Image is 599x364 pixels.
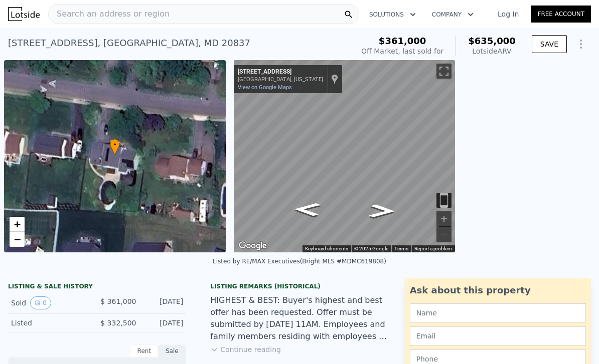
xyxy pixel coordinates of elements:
[379,36,426,46] span: $361,000
[11,296,89,309] div: Sold
[282,199,332,219] path: Go East, Westerly Ave
[144,296,183,309] div: [DATE]
[486,9,531,19] a: Log In
[410,283,586,297] div: Ask about this property
[531,6,591,23] a: Free Account
[236,239,269,252] a: Open this area in Google Maps (opens a new window)
[331,74,338,85] a: Show location on map
[238,68,323,76] div: [STREET_ADDRESS]
[130,344,158,357] div: Rent
[30,296,51,309] button: View historical data
[8,7,40,21] img: Lotside
[210,294,388,342] div: HIGHEST & BEST: Buyer's highest and best offer has been requested. Offer must be submitted by [DA...
[10,232,25,247] a: Zoom out
[236,239,269,252] img: Google
[436,227,452,242] button: Zoom out
[213,258,386,265] div: Listed by RE/MAX Executives (Bright MLS #MDMC619808)
[532,35,567,53] button: SAVE
[10,217,25,232] a: Zoom in
[100,319,136,327] span: $ 332,500
[436,193,452,208] button: Toggle motion tracking
[238,76,323,83] div: [GEOGRAPHIC_DATA], [US_STATE]
[394,246,408,251] a: Terms (opens in new tab)
[571,34,591,54] button: Show Options
[8,36,250,50] div: [STREET_ADDRESS] , [GEOGRAPHIC_DATA] , MD 20837
[354,246,388,251] span: © 2025 Google
[414,246,452,251] a: Report a problem
[238,84,292,91] a: View on Google Maps
[158,344,186,357] div: Sale
[14,218,21,230] span: +
[361,6,424,24] button: Solutions
[234,60,456,252] div: Map
[410,326,586,345] input: Email
[424,6,482,24] button: Company
[49,8,170,20] span: Search an address or region
[11,318,89,328] div: Listed
[410,303,586,322] input: Name
[468,36,516,46] span: $635,000
[100,297,136,305] span: $ 361,000
[361,46,443,56] div: Off Market, last sold for
[436,64,452,79] button: Toggle fullscreen view
[234,60,456,252] div: Street View
[468,46,516,56] div: Lotside ARV
[210,344,281,354] button: Continue reading
[14,233,21,245] span: −
[110,139,120,156] div: •
[210,282,388,290] div: Listing Remarks (Historical)
[144,318,183,328] div: [DATE]
[8,282,186,292] div: LISTING & SALE HISTORY
[305,245,348,252] button: Keyboard shortcuts
[436,211,452,226] button: Zoom in
[357,201,406,221] path: Go West, Westerly Ave
[110,140,120,149] span: •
